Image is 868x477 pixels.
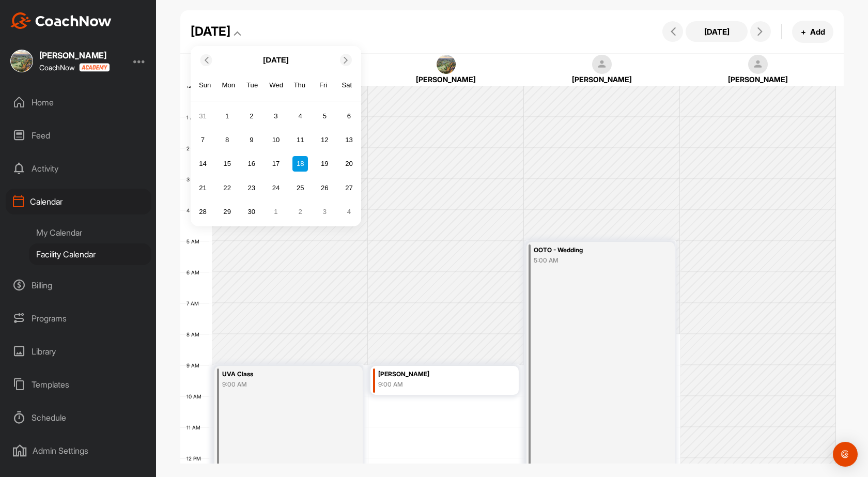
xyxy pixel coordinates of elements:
[342,204,357,220] div: Choose Saturday, October 4th, 2025
[180,176,210,182] div: 3 AM
[317,204,332,220] div: Choose Friday, October 3rd, 2025
[6,156,151,181] div: Activity
[6,305,151,331] div: Programs
[342,132,357,148] div: Choose Saturday, September 13th, 2025
[6,438,151,464] div: Admin Settings
[222,79,236,92] div: Mon
[180,269,210,275] div: 6 AM
[180,331,210,337] div: 8 AM
[263,54,289,66] p: [DATE]
[6,372,151,397] div: Templates
[244,180,259,195] div: Choose Tuesday, September 23rd, 2025
[6,405,151,430] div: Schedule
[195,109,210,124] div: Choose Sunday, August 31st, 2025
[317,109,332,124] div: Choose Friday, September 5th, 2025
[222,368,337,380] div: UVA Class
[198,79,212,92] div: Sun
[39,63,110,72] div: CoachNow
[10,50,33,72] img: square_2b305e28227600b036f0274c1e170be2.jpg
[220,132,235,148] div: Choose Monday, September 8th, 2025
[792,21,833,43] button: +Add
[292,156,308,172] div: Choose Thursday, September 18th, 2025
[378,368,493,380] div: [PERSON_NAME]
[180,238,210,244] div: 5 AM
[6,272,151,298] div: Billing
[29,243,151,265] div: Facility Calendar
[195,204,210,220] div: Choose Sunday, September 28th, 2025
[220,156,235,172] div: Choose Monday, September 15th, 2025
[244,132,259,148] div: Choose Tuesday, September 9th, 2025
[686,21,748,42] button: [DATE]
[180,145,210,151] div: 2 AM
[195,180,210,195] div: Choose Sunday, September 21st, 2025
[268,109,284,124] div: Choose Wednesday, September 3rd, 2025
[39,51,110,59] div: [PERSON_NAME]
[269,79,283,92] div: Wed
[268,180,284,195] div: Choose Wednesday, September 24th, 2025
[191,22,230,41] div: [DATE]
[180,424,211,430] div: 11 AM
[342,180,357,195] div: Choose Saturday, September 27th, 2025
[180,207,210,213] div: 4 AM
[693,74,823,85] div: [PERSON_NAME]
[6,89,151,115] div: Home
[317,156,332,172] div: Choose Friday, September 19th, 2025
[79,63,110,72] img: CoachNow acadmey
[748,55,768,74] img: square_default-ef6cabf814de5a2bf16c804365e32c732080f9872bdf737d349900a9daf73cf9.png
[537,74,667,85] div: [PERSON_NAME]
[244,204,259,220] div: Choose Tuesday, September 30th, 2025
[342,156,357,172] div: Choose Saturday, September 20th, 2025
[340,79,354,92] div: Sat
[244,109,259,124] div: Choose Tuesday, September 2nd, 2025
[317,79,330,92] div: Fri
[6,189,151,214] div: Calendar
[6,122,151,148] div: Feed
[833,442,858,467] div: Open Intercom Messenger
[10,12,112,29] img: CoachNow
[195,156,210,172] div: Choose Sunday, September 14th, 2025
[292,109,308,124] div: Choose Thursday, September 4th, 2025
[342,109,357,124] div: Choose Saturday, September 6th, 2025
[220,204,235,220] div: Choose Monday, September 29th, 2025
[245,79,259,92] div: Tue
[6,338,151,364] div: Library
[222,380,337,389] div: 9:00 AM
[382,74,511,85] div: [PERSON_NAME]
[317,180,332,195] div: Choose Friday, September 26th, 2025
[268,156,284,172] div: Choose Wednesday, September 17th, 2025
[317,132,332,148] div: Choose Friday, September 12th, 2025
[437,55,456,74] img: square_2b305e28227600b036f0274c1e170be2.jpg
[180,300,209,306] div: 7 AM
[293,79,306,92] div: Thu
[534,256,649,265] div: 5:00 AM
[180,83,212,89] div: 12 AM
[244,156,259,172] div: Choose Tuesday, September 16th, 2025
[268,204,284,220] div: Choose Wednesday, October 1st, 2025
[195,132,210,148] div: Choose Sunday, September 7th, 2025
[292,132,308,148] div: Choose Thursday, September 11th, 2025
[801,26,806,37] span: +
[180,393,212,399] div: 10 AM
[592,55,612,74] img: square_default-ef6cabf814de5a2bf16c804365e32c732080f9872bdf737d349900a9daf73cf9.png
[180,362,210,368] div: 9 AM
[292,180,308,195] div: Choose Thursday, September 25th, 2025
[220,109,235,124] div: Choose Monday, September 1st, 2025
[378,380,493,389] div: 9:00 AM
[180,114,209,120] div: 1 AM
[180,455,211,461] div: 12 PM
[29,222,151,243] div: My Calendar
[292,204,308,220] div: Choose Thursday, October 2nd, 2025
[220,180,235,195] div: Choose Monday, September 22nd, 2025
[534,244,649,256] div: OOTO - Wedding
[194,107,358,221] div: month 2025-09
[268,132,284,148] div: Choose Wednesday, September 10th, 2025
